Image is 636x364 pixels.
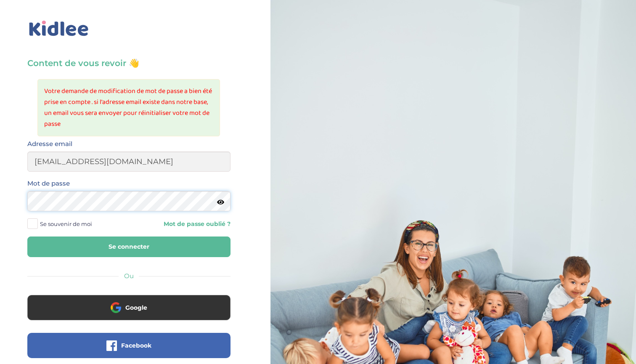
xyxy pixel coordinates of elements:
span: Se souvenir de moi [40,218,92,229]
a: Google [27,309,231,317]
span: Ou [124,272,134,280]
label: Mot de passe [27,178,70,189]
input: Email [27,151,231,172]
span: Facebook [121,341,151,350]
img: logo_kidlee_bleu [27,19,90,38]
h3: Content de vous revoir 👋 [27,57,231,69]
img: facebook.png [106,340,117,351]
span: Google [125,303,147,312]
button: Google [27,295,231,320]
li: Votre demande de modification de mot de passe a bien été prise en compte . si l'adresse email exi... [44,86,213,130]
a: Mot de passe oublié ? [135,220,230,228]
label: Adresse email [27,138,72,149]
button: Se connecter [27,236,231,257]
button: Facebook [27,333,231,358]
img: google.png [111,302,121,313]
a: Facebook [27,347,231,355]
